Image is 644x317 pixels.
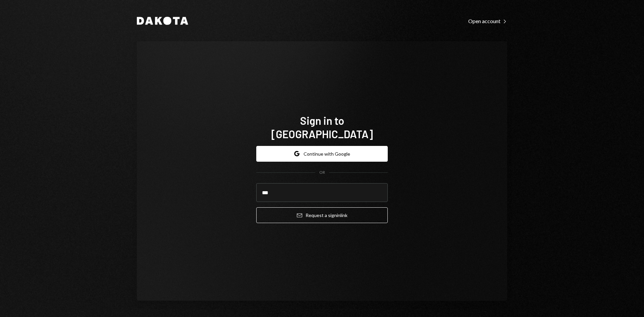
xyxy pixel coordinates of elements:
button: Continue with Google [256,146,388,162]
button: Request a signinlink [256,207,388,223]
div: Open account [468,18,507,24]
a: Open account [468,17,507,24]
h1: Sign in to [GEOGRAPHIC_DATA] [256,114,388,141]
div: OR [319,170,325,175]
keeper-lock: Open Keeper Popup [374,189,382,197]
